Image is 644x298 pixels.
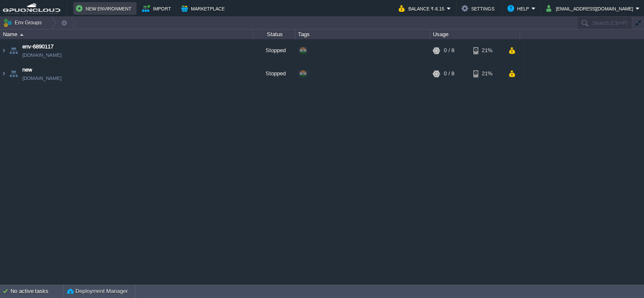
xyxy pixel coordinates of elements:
img: AMDAwAAAACH5BAEAAAAALAAAAAABAAEAAAICRAEAOw== [8,62,19,85]
a: [DOMAIN_NAME] [22,74,62,82]
div: Stopped [253,62,295,85]
img: AMDAwAAAACH5BAEAAAAALAAAAAABAAEAAAICRAEAOw== [8,39,19,62]
div: Status [254,29,295,39]
button: Help [507,3,531,13]
button: Settings [462,3,497,13]
button: New Environment [76,3,134,13]
a: new [22,66,32,74]
img: AMDAwAAAACH5BAEAAAAALAAAAAABAAEAAAICRAEAOw== [20,34,24,36]
div: Stopped [253,39,295,62]
div: No active tasks [11,285,63,298]
img: AMDAwAAAACH5BAEAAAAALAAAAAABAAEAAAICRAEAOw== [0,62,7,85]
button: Env Groups [3,17,45,29]
div: Tags [296,29,430,39]
a: env-6890117 [22,43,54,51]
div: 21% [473,39,501,62]
img: GPUonCLOUD [3,3,60,14]
div: 21% [473,62,501,85]
div: 0 / 8 [444,39,454,62]
button: Balance ₹-6.15 [399,3,447,13]
button: Import [142,3,174,13]
button: [EMAIL_ADDRESS][DOMAIN_NAME] [546,3,636,13]
a: [DOMAIN_NAME] [22,51,62,59]
div: 0 / 8 [444,62,454,85]
img: AMDAwAAAACH5BAEAAAAALAAAAAABAAEAAAICRAEAOw== [0,39,7,62]
div: Name [1,29,253,39]
button: Marketplace [181,3,227,13]
div: Usage [431,29,520,39]
button: Deployment Manager [67,287,128,295]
